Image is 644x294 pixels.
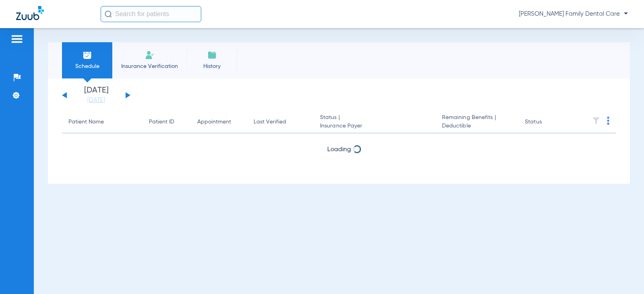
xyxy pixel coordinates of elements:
span: Insurance Payer [320,122,429,130]
div: Patient Name [68,118,104,126]
div: Patient Name [68,118,136,126]
img: Zuub Logo [16,6,44,20]
img: filter.svg [592,117,600,125]
a: [DATE] [72,96,120,104]
div: Last Verified [254,118,307,126]
img: group-dot-blue.svg [607,117,609,125]
th: Status [518,111,573,134]
th: Remaining Benefits | [436,111,518,134]
input: Search for patients [101,6,201,22]
img: History [207,50,217,60]
div: Appointment [197,118,231,126]
span: Deductible [442,122,512,130]
img: Search Icon [105,10,112,18]
div: Appointment [197,118,241,126]
div: Patient ID [149,118,174,126]
li: [DATE] [72,86,120,104]
div: Patient ID [149,118,184,126]
span: [PERSON_NAME] Family Dental Care [519,10,628,18]
span: Insurance Verification [118,62,181,70]
img: Manual Insurance Verification [145,50,155,60]
div: Last Verified [254,118,286,126]
th: Status | [314,111,436,134]
img: hamburger-icon [10,34,23,44]
img: Schedule [83,50,92,60]
span: Loading [327,146,351,153]
span: History [193,62,231,70]
span: Schedule [68,62,106,70]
